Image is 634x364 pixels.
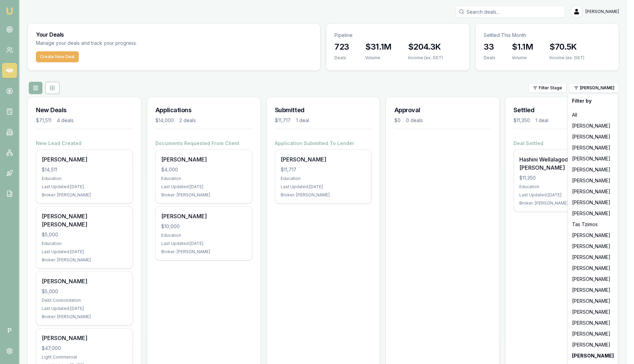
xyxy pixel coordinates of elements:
div: [PERSON_NAME] [569,241,617,252]
div: [PERSON_NAME] [569,120,617,131]
div: [PERSON_NAME] [569,153,617,164]
div: [PERSON_NAME] [569,252,617,263]
div: [PERSON_NAME] [569,339,617,350]
div: [PERSON_NAME] [569,317,617,328]
div: [PERSON_NAME] [569,230,617,241]
div: [PERSON_NAME] [569,328,617,339]
div: Tas Tzimos [569,219,617,230]
div: [PERSON_NAME] [569,263,617,274]
strong: [PERSON_NAME] [572,352,614,359]
div: [PERSON_NAME] [569,131,617,142]
div: Filter by [569,95,617,106]
div: [PERSON_NAME] [569,274,617,285]
div: [PERSON_NAME] [569,164,617,175]
div: [PERSON_NAME] [569,175,617,186]
div: All [569,109,617,120]
div: [PERSON_NAME] [569,285,617,296]
div: [PERSON_NAME] [569,307,617,317]
div: [PERSON_NAME] [569,296,617,307]
div: [PERSON_NAME] [569,142,617,153]
div: [PERSON_NAME] [569,208,617,219]
div: [PERSON_NAME] [569,197,617,208]
div: [PERSON_NAME] [569,186,617,197]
